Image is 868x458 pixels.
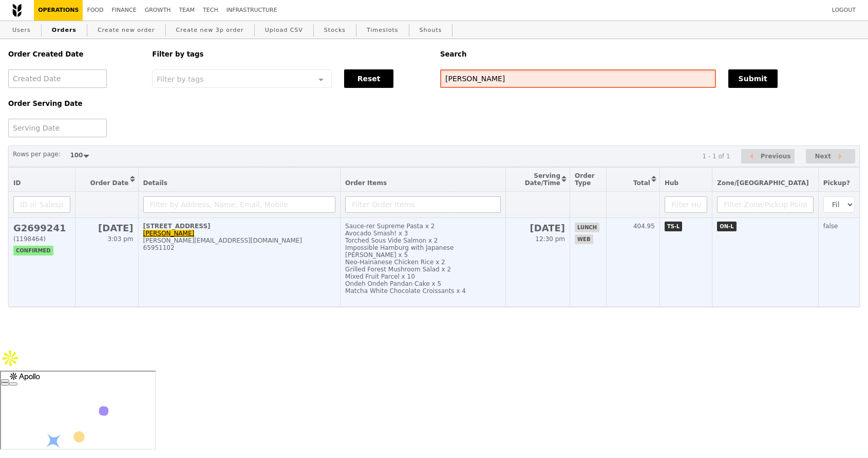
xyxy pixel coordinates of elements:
span: 3:03 pm [107,235,133,243]
input: Filter Zone/Pickup Point [717,196,814,213]
span: lunch [575,223,599,232]
span: Zone/[GEOGRAPHIC_DATA] [717,179,809,187]
button: Next [806,149,855,164]
a: Stocks [320,21,350,40]
h2: G2699241 [13,223,70,233]
a: [PERSON_NAME] [143,230,195,237]
span: web [575,234,593,244]
h2: [DATE] [80,223,133,233]
span: TS-L [665,222,683,231]
span: Next [815,150,831,162]
span: ID [13,179,21,187]
div: Avocado Smash! x 3 [345,230,501,237]
div: [STREET_ADDRESS] [143,223,336,230]
a: Orders [48,21,81,40]
button: Submit [728,69,778,88]
a: Create new order [93,21,159,40]
span: Order Type [575,172,595,187]
span: confirmed [13,246,53,255]
input: Filter Order Items [345,196,501,213]
a: Upload CSV [261,21,307,40]
a: Shouts [416,21,446,40]
span: ON-L [717,222,736,231]
input: Filter by Address, Name, Email, Mobile [143,196,336,213]
img: Grain logo [12,4,22,17]
div: Grilled Forest Mushroom Salad x 2 [345,266,501,273]
button: Previous [741,149,795,164]
span: Details [143,179,167,187]
span: Filter by tags [157,74,203,83]
span: Hub [665,179,678,187]
h5: Search [440,50,860,58]
div: (1198464) [13,235,70,243]
input: Serving Date [8,119,107,137]
span: Pickup? [823,179,850,187]
h5: Filter by tags [152,50,428,58]
div: Sauce‑rer Supreme Pasta x 2 [345,223,501,230]
input: Filter Hub [665,196,707,213]
label: Rows per page: [13,149,61,159]
div: Impossible Hamburg with Japanese [PERSON_NAME] x 5 [345,244,501,259]
input: Search any field [440,69,716,88]
h2: [DATE] [511,223,565,233]
div: [PERSON_NAME][EMAIL_ADDRESS][DOMAIN_NAME] [143,237,336,244]
span: false [823,223,838,230]
span: Previous [761,150,791,162]
a: Create new 3p order [172,21,248,40]
div: Torched Sous Vide Salmon x 2 [345,237,501,244]
input: ID or Salesperson name [13,196,70,213]
div: Matcha White Chocolate Croissants x 4 [345,287,501,295]
span: Order Items [345,179,387,187]
button: Reset [344,69,393,88]
a: Users [8,21,35,40]
div: Mixed Fruit Parcel x 10 [345,273,501,280]
span: 12:30 pm [535,235,565,243]
a: Timeslots [363,21,402,40]
div: 1 - 1 of 1 [702,153,730,160]
span: 404.95 [633,223,655,230]
h5: Order Serving Date [8,100,140,107]
div: 65951102 [143,244,336,251]
div: Neo-Hainanese Chicken Rice x 2 [345,259,501,266]
h5: Order Created Date [8,50,140,58]
input: Created Date [8,69,107,88]
div: Ondeh Ondeh Pandan Cake x 5 [345,280,501,287]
